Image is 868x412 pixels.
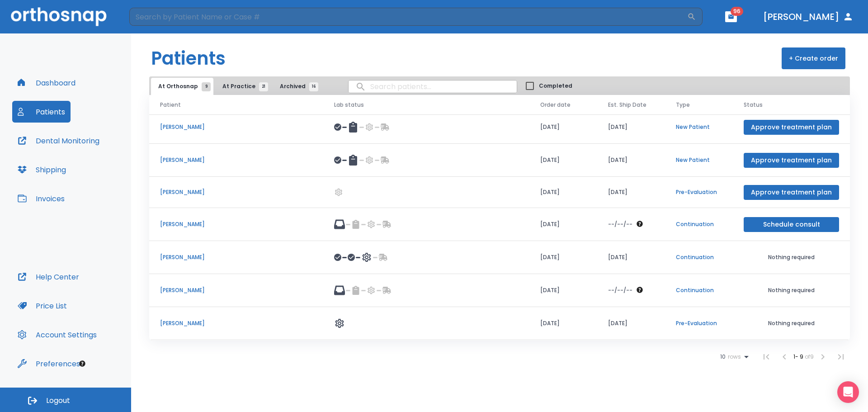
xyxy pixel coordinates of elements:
[529,208,597,241] td: [DATE]
[11,7,107,26] img: Orthosnap
[151,45,226,72] h1: Patients
[837,381,859,403] div: Open Intercom Messenger
[529,111,597,144] td: [DATE]
[597,111,665,144] td: [DATE]
[608,286,632,294] p: --/--/--
[676,156,722,164] p: New Patient
[12,159,71,180] button: Shipping
[676,286,722,294] p: Continuation
[151,78,323,95] div: tabs
[608,220,654,228] div: The date will be available after approving treatment plan
[744,101,763,109] span: Status
[12,353,85,374] button: Preferences
[540,101,571,109] span: Order date
[12,295,72,317] button: Price List
[160,319,312,327] p: [PERSON_NAME]
[160,156,312,164] p: [PERSON_NAME]
[160,220,312,228] p: [PERSON_NAME]
[676,319,722,327] p: Pre-Evaluation
[12,188,70,209] button: Invoices
[744,253,839,261] p: Nothing required
[726,354,741,360] span: rows
[744,153,839,168] button: Approve treatment plan
[744,185,839,200] button: Approve treatment plan
[597,177,665,208] td: [DATE]
[720,354,726,360] span: 10
[529,177,597,208] td: [DATE]
[744,319,839,327] p: Nothing required
[676,101,690,109] span: Type
[160,101,181,109] span: Patient
[805,353,814,360] span: of 9
[129,8,687,26] input: Search by Patient Name or Case #
[349,78,517,95] input: search
[78,360,86,368] div: Tooltip anchor
[731,7,743,16] span: 96
[529,307,597,340] td: [DATE]
[160,123,312,131] p: [PERSON_NAME]
[202,82,211,91] span: 9
[160,286,312,294] p: [PERSON_NAME]
[608,220,632,228] p: --/--/--
[334,101,364,109] span: Lab status
[744,217,839,232] button: Schedule consult
[539,82,572,90] span: Completed
[158,82,206,90] span: At Orthosnap
[280,82,314,90] span: Archived
[793,353,805,360] span: 1 - 9
[782,47,845,69] button: + Create order
[676,188,722,196] p: Pre-Evaluation
[160,188,312,196] p: [PERSON_NAME]
[676,253,722,261] p: Continuation
[676,220,722,228] p: Continuation
[160,253,312,261] p: [PERSON_NAME]
[744,286,839,294] p: Nothing required
[597,241,665,274] td: [DATE]
[529,241,597,274] td: [DATE]
[529,144,597,177] td: [DATE]
[12,324,102,346] button: Account Settings
[676,123,722,131] p: New Patient
[12,130,105,152] button: Dental Monitoring
[259,82,268,91] span: 21
[744,120,839,135] button: Approve treatment plan
[12,101,71,123] button: Patients
[597,144,665,177] td: [DATE]
[608,286,654,294] div: The date will be available after approving treatment plan
[759,9,857,25] button: [PERSON_NAME]
[12,266,85,288] button: Help Center
[46,396,70,406] span: Logout
[222,82,264,90] span: At Practice
[597,307,665,340] td: [DATE]
[309,82,318,91] span: 16
[529,274,597,307] td: [DATE]
[12,72,81,94] button: Dashboard
[608,101,646,109] span: Est. Ship Date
